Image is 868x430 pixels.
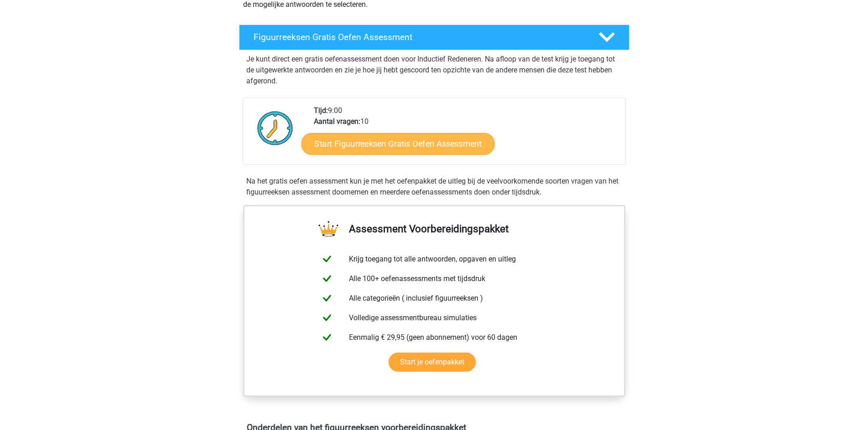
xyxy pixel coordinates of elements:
[314,117,360,126] b: Aantal vragen:
[254,32,584,42] h4: Figuurreeksen Gratis Oefen Assessment
[389,353,476,372] a: Start je oefenpakket
[307,105,625,164] div: 9:00 10
[301,133,494,154] a: Start Figuurreeksen Gratis Oefen Assessment
[252,105,298,151] img: Klok
[235,25,633,50] a: Figuurreeksen Gratis Oefen Assessment
[243,176,626,198] div: Na het gratis oefen assessment kun je met het oefenpakket de uitleg bij de veelvoorkomende soorte...
[314,106,328,115] b: Tijd:
[246,54,622,87] p: Je kunt direct een gratis oefenassessment doen voor Inductief Redeneren. Na afloop van de test kr...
